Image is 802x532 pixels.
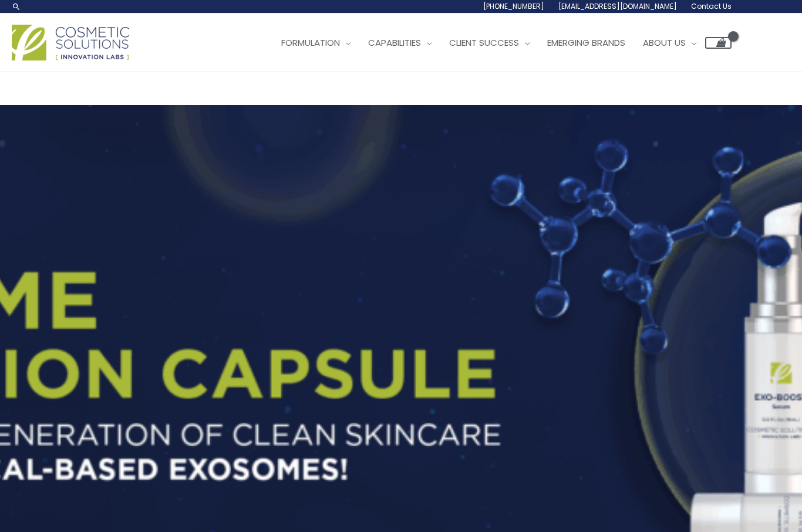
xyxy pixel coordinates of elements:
[368,36,421,49] span: Capabilities
[359,25,440,60] a: Capabilities
[634,25,705,60] a: About Us
[264,25,732,60] nav: Site Navigation
[12,25,129,60] img: Cosmetic Solutions Logo
[705,37,732,49] a: View Shopping Cart, empty
[440,25,538,60] a: Client Success
[483,1,544,11] span: [PHONE_NUMBER]
[12,2,21,11] a: Search icon link
[643,36,686,49] span: About Us
[449,36,519,49] span: Client Success
[547,36,625,49] span: Emerging Brands
[558,1,677,11] span: [EMAIL_ADDRESS][DOMAIN_NAME]
[691,1,732,11] span: Contact Us
[272,25,359,60] a: Formulation
[281,36,340,49] span: Formulation
[538,25,634,60] a: Emerging Brands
